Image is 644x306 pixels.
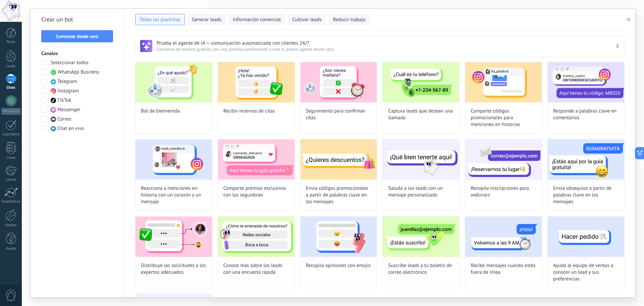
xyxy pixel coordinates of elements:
[1,178,21,182] div: Correo
[306,262,371,269] span: Recopila opiniones con emojis
[465,62,542,102] img: Comparte códigos promocionales para menciones en historias
[553,262,619,282] span: Ayuda al equipo de ventas a conocer un lead y sus preferencias
[192,16,221,23] span: Generar leads
[57,116,71,123] span: Correo
[41,30,113,42] button: Comenzar desde cero
[306,108,372,121] span: Seguimiento para confirmar citas
[383,217,459,257] img: Suscribe leads a tu boletín de correo electrónico
[228,14,285,25] button: Información comercial
[141,108,180,115] span: Bot de bienvenida
[329,14,370,25] button: Reducir trabajo
[383,62,459,102] img: Captura leads que desean una llamada
[233,16,281,23] span: Información comercial
[1,86,21,90] div: Chats
[157,40,615,46] h3: Prueba el agente de IA — comunicación automatizada con clientes 24/7
[301,62,377,102] img: Seguimiento para confirmar citas
[292,16,321,23] span: Cultivar leads
[288,14,326,25] button: Cultivar leads
[465,139,542,180] img: Recopila inscripciones para webinars
[41,14,113,25] h2: Crear un bot
[1,200,21,204] div: Estadísticas
[223,108,275,115] span: Recibir reservas de citas
[218,217,294,257] img: Conoce más sobre los leads con una encuesta rápida
[56,34,99,39] span: Comenzar desde cero
[471,185,536,199] span: Recopila inscripciones para webinars
[388,185,454,199] span: Saluda a los leads con un mensaje personalizado
[57,106,80,113] span: Messenger
[383,139,459,180] img: Saluda a los leads con un mensaje personalizado
[1,247,21,251] div: Ayuda
[141,185,207,205] span: Reacciona a menciones en historia con un corazón y un mensaje
[57,78,77,85] span: Telegram
[157,46,615,52] span: Comienza de manera gratuita con una plantilla prediseñada o crea tu propio agente desde cero.
[301,217,377,257] img: Recopila opiniones con emojis
[57,125,84,132] span: Chat en vivo
[388,262,454,276] span: Suscribe leads a tu boletín de correo electrónico
[548,62,624,102] img: Responde a palabras clave en comentarios
[306,185,372,205] span: Envía códigos promocionales a partir de palabras clave en los mensajes
[1,132,21,137] div: Calendario
[301,139,377,180] img: Envía códigos promocionales a partir de palabras clave en los mensajes
[388,108,454,121] span: Captura leads que desean una llamada
[135,14,185,25] button: Todas las plantillas
[51,59,89,66] span: Seleccionar todos
[1,40,21,44] div: Panel
[1,156,21,160] div: Listas
[218,62,294,102] img: Recibir reservas de citas
[140,16,180,23] span: Todas las plantillas
[57,97,71,104] span: TikTok
[136,62,212,102] img: Bot de bienvenida
[58,69,99,76] span: WhatsApp Business
[41,50,113,57] h3: Canales
[548,217,624,257] img: Ayuda al equipo de ventas a conocer un lead y sus preferencias
[141,262,207,276] span: Distribuye las solicitudes a los expertos adecuados
[223,185,289,199] span: Comparte premios exclusivos con los seguidores
[218,139,294,180] img: Comparte premios exclusivos con los seguidores
[57,88,79,94] span: Instagram
[187,14,226,25] button: Generar leads
[471,262,536,276] span: Recibe mensajes cuando estés fuera de línea
[1,64,21,69] div: Leads
[471,108,536,128] span: Comparte códigos promocionales para menciones en historias
[548,139,624,180] img: Envía obsequios a partir de palabras clave en los mensajes
[1,223,21,227] div: Ajustes
[223,262,289,276] span: Conoce más sobre los leads con una encuesta rápida
[136,217,212,257] img: Distribuye las solicitudes a los expertos adecuados
[1,108,20,115] div: WhatsApp
[553,108,619,121] span: Responde a palabras clave en comentarios
[136,139,212,180] img: Reacciona a menciones en historia con un corazón y un mensaje
[465,217,542,257] img: Recibe mensajes cuando estés fuera de línea
[333,16,366,23] span: Reducir trabajo
[553,185,619,205] span: Envía obsequios a partir de palabras clave en los mensajes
